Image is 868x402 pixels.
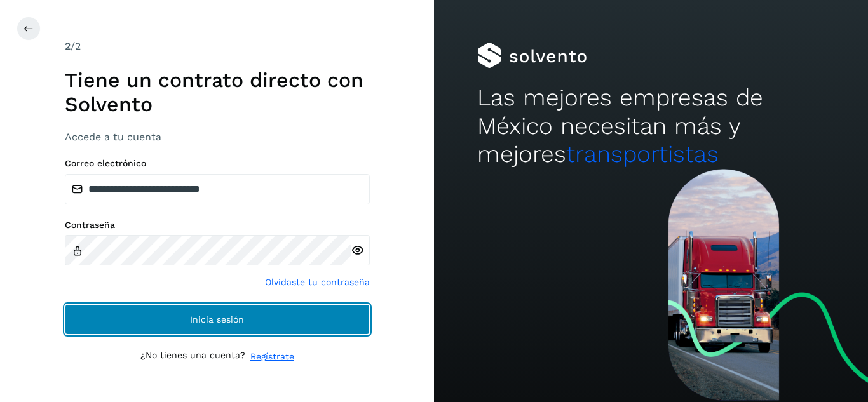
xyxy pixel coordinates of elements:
[566,140,719,168] span: transportistas
[140,350,245,363] p: ¿No tienes una cuenta?
[265,276,370,289] a: Olvidaste tu contraseña
[65,220,370,231] label: Contraseña
[477,84,824,168] h2: Las mejores empresas de México necesitan más y mejores
[250,350,294,363] a: Regístrate
[65,131,370,143] h3: Accede a tu cuenta
[65,39,370,54] div: /2
[65,158,370,169] label: Correo electrónico
[65,68,370,117] h1: Tiene un contrato directo con Solvento
[65,40,71,52] span: 2
[190,315,244,324] span: Inicia sesión
[65,304,370,335] button: Inicia sesión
